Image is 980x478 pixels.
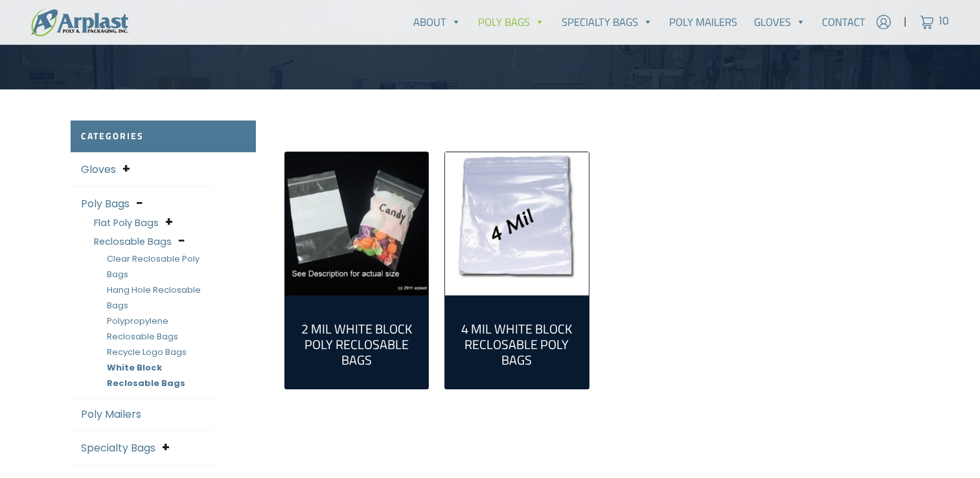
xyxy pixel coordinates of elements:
a: Specialty Bags [553,9,661,35]
span: | [904,14,907,30]
a: Reclosable Bags [94,235,172,248]
a: Contact [814,9,874,35]
a: Visit product category 2 Mil White Block Poly Reclosable Bags [285,152,429,296]
img: logo [31,8,128,36]
img: 2 Mil White Block Poly Reclosable Bags [285,152,429,296]
a: Visit product category 4 Mil White Block Reclosable Poly Bags [455,306,578,378]
a: White Block Reclosable Bags [107,361,185,389]
h2: Categories [71,120,256,152]
a: Visit product category 2 Mil White Block Poly Reclosable Bags [295,306,418,378]
a: Poly Mailers [661,9,746,35]
h2: 4 Mil White Block Reclosable Poly Bags [455,321,578,368]
a: About [405,9,470,35]
img: 4 Mil White Block Reclosable Poly Bags [445,152,589,296]
a: Visit product category 4 Mil White Block Reclosable Poly Bags [445,152,589,296]
a: Poly Bags [470,9,553,35]
a: Polypropylene Reclosable Bags [107,315,178,343]
a: Hang Hole Reclosable Bags [107,284,201,312]
a: Gloves [81,162,116,177]
a: Poly Mailers [81,407,141,422]
a: Specialty Bags [81,440,155,455]
a: Flat Poly Bags [94,216,159,229]
a: Poly Bags [81,196,130,211]
a: Clear Reclosable Poly Bags [107,253,199,280]
a: Recycle Logo Bags [107,346,187,358]
span: 10 [939,14,949,29]
a: Gloves [746,9,814,35]
h2: 2 Mil White Block Poly Reclosable Bags [295,321,418,368]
